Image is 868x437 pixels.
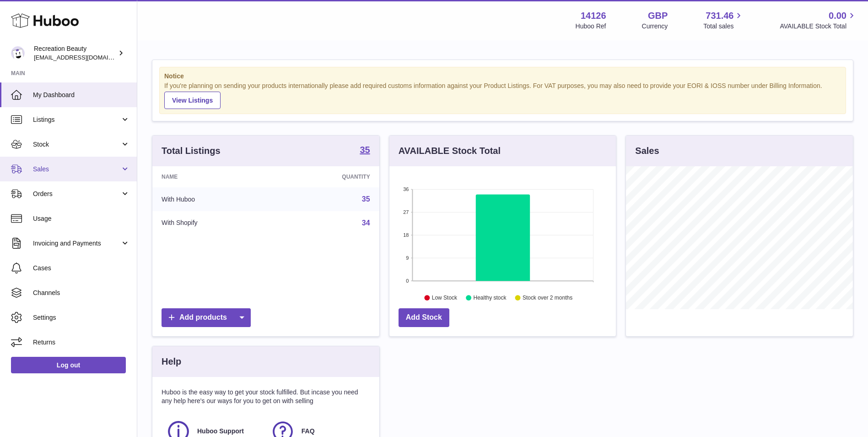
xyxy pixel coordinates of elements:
strong: 14126 [581,10,606,22]
div: If you're planning on sending your products internationally please add required customs informati... [164,82,841,109]
a: Add Stock [399,308,449,327]
h3: AVAILABLE Stock Total [399,145,501,157]
span: Invoicing and Payments [33,239,120,248]
span: Orders [33,190,120,198]
span: Returns [33,338,130,347]
span: 0.00 [829,10,846,22]
td: With Huboo [152,187,275,211]
span: Stock [33,140,120,149]
strong: Notice [164,72,841,81]
div: Huboo Ref [576,22,606,31]
a: 0.00 AVAILABLE Stock Total [780,10,857,31]
div: Currency [642,22,668,31]
a: 35 [360,145,370,156]
span: FAQ [302,427,315,436]
a: Add products [162,308,251,327]
a: 731.46 Total sales [703,10,744,31]
span: Listings [33,115,120,124]
span: Huboo Support [197,427,244,436]
p: Huboo is the easy way to get your stock fulfilled. But incase you need any help here's our ways f... [162,388,370,405]
td: With Shopify [152,211,275,235]
th: Quantity [275,166,379,187]
text: 18 [403,232,409,238]
th: Name [152,166,275,187]
h3: Help [162,355,181,368]
span: Total sales [703,22,744,31]
text: Healthy stock [473,295,507,301]
text: 36 [403,186,409,192]
strong: 35 [360,145,370,154]
a: 35 [362,195,370,203]
text: Low Stock [432,295,458,301]
span: Channels [33,289,130,297]
span: My Dashboard [33,91,130,99]
a: Log out [11,357,126,373]
span: Settings [33,313,130,322]
span: AVAILABLE Stock Total [780,22,857,31]
h3: Total Listings [162,145,221,157]
span: [EMAIL_ADDRESS][DOMAIN_NAME] [34,54,135,61]
a: View Listings [164,92,221,109]
h3: Sales [635,145,659,157]
text: 27 [403,209,409,215]
text: 9 [406,255,409,261]
text: Stock over 2 months [523,295,572,301]
strong: GBP [648,10,668,22]
span: Usage [33,214,130,223]
span: Sales [33,165,120,174]
img: customercare@recreationbeauty.com [11,46,25,60]
span: Cases [33,264,130,273]
span: 731.46 [706,10,733,22]
text: 0 [406,278,409,284]
a: 34 [362,219,370,227]
div: Recreation Beauty [34,44,116,62]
